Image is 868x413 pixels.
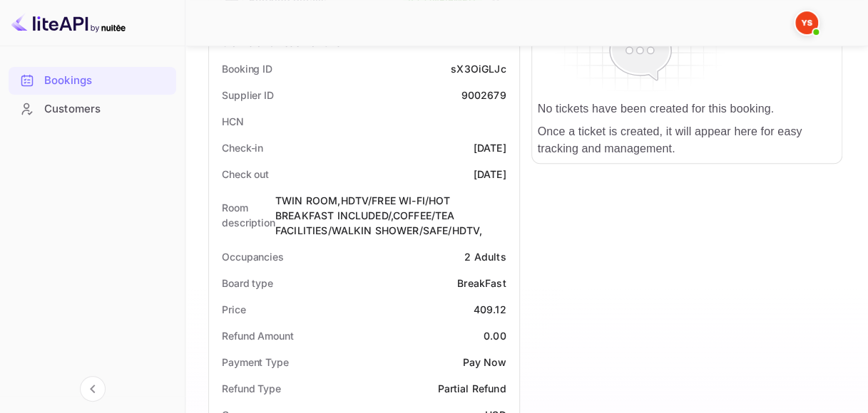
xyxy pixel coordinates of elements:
[275,193,506,238] div: TWIN ROOM,HDTV/FREE WI-FI/HOT BREAKFAST INCLUDED/,COFFEE/TEA FACILITIES/WALKIN SHOWER/SAFE/HDTV,
[457,276,506,291] div: BreakFast
[44,101,169,117] div: Customers
[9,67,176,95] div: Bookings
[222,328,294,343] div: Refund Amount
[538,123,837,157] p: Once a ticket is created, it will appear here for easy tracking and management.
[222,381,281,396] div: Refund Type
[474,302,506,317] div: 409.12
[11,11,126,34] img: LiteAPI logo
[222,114,244,129] div: HCN
[222,88,274,103] div: Supplier ID
[451,61,506,76] div: sX3OiGLJc
[464,249,506,264] div: 2 Adults
[222,302,246,317] div: Price
[222,140,263,155] div: Check-in
[484,328,506,343] div: 0.00
[474,140,506,155] div: [DATE]
[9,95,176,123] div: Customers
[795,11,818,34] img: Yandex Support
[474,167,506,182] div: [DATE]
[462,355,506,370] div: Pay Now
[222,167,269,182] div: Check out
[538,100,837,117] p: No tickets have been created for this booking.
[222,61,272,76] div: Booking ID
[222,355,289,370] div: Payment Type
[9,95,176,122] a: Customers
[437,381,506,396] div: Partial Refund
[44,73,169,89] div: Bookings
[80,376,106,402] button: Collapse navigation
[222,200,275,230] div: Room description
[222,249,284,264] div: Occupancies
[461,88,506,103] div: 9002679
[9,67,176,93] a: Bookings
[222,276,273,291] div: Board type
